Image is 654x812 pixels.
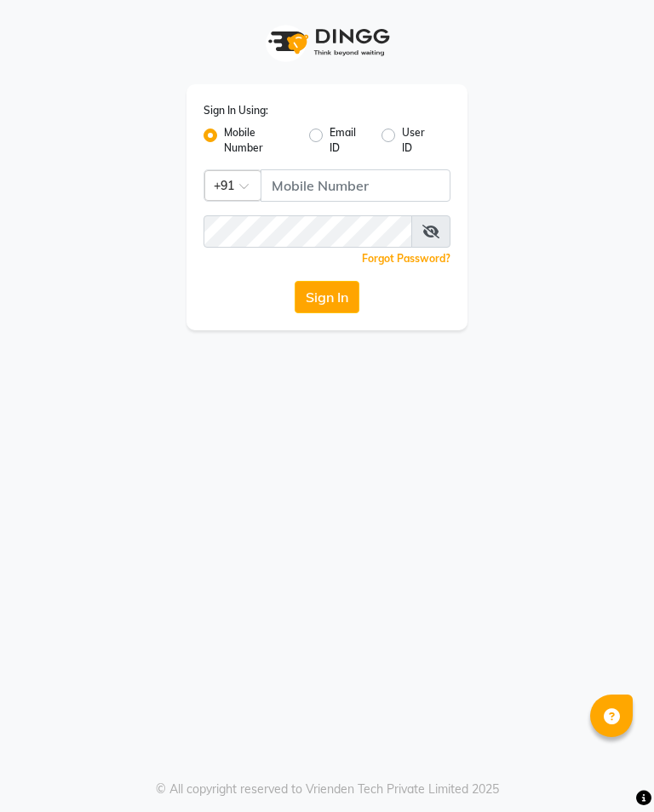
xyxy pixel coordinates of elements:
label: Email ID [330,125,368,156]
a: Forgot Password? [362,252,450,265]
img: logo1.svg [259,17,395,67]
label: Mobile Number [224,125,295,156]
input: Username [261,169,450,202]
button: Sign In [295,281,359,313]
label: User ID [402,125,437,156]
label: Sign In Using: [204,103,268,118]
input: Username [204,215,412,248]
